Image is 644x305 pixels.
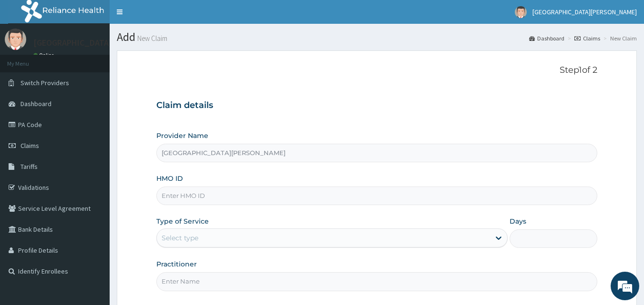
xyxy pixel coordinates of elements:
small: New Claim [135,35,167,42]
p: Step 1 of 2 [156,65,598,76]
label: Days [510,216,526,226]
span: Claims [20,141,39,150]
span: Switch Providers [20,79,69,87]
p: [GEOGRAPHIC_DATA][PERSON_NAME] [33,39,174,47]
span: [GEOGRAPHIC_DATA][PERSON_NAME] [532,8,637,16]
div: Select type [162,233,198,243]
a: Claims [574,34,600,42]
a: Dashboard [529,34,564,42]
li: New Claim [601,34,637,42]
label: Provider Name [156,131,208,140]
span: Tariffs [20,162,38,171]
label: Practitioner [156,259,197,269]
img: User Image [5,29,26,50]
input: Enter HMO ID [156,187,598,205]
input: Enter Name [156,272,598,291]
span: Dashboard [20,99,51,108]
h3: Claim details [156,100,598,111]
h1: Add [117,31,637,43]
img: User Image [515,6,527,18]
label: Type of Service [156,216,209,226]
label: HMO ID [156,174,183,183]
a: Online [33,52,56,59]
